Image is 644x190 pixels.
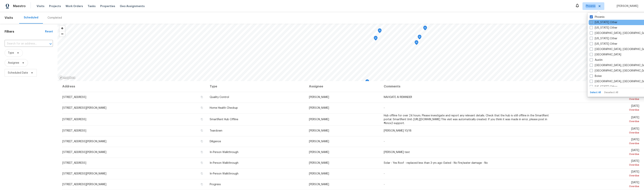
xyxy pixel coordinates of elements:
[48,16,62,20] div: Completed
[590,21,617,24] label: [US_STATE] Other
[309,151,329,154] span: [PERSON_NAME]
[8,61,19,65] span: Assignee
[378,28,382,34] div: Map marker
[210,96,229,99] span: Quality Control
[49,4,61,8] span: Projects
[8,51,14,55] span: Type
[586,4,596,8] span: Phoenix
[62,81,207,92] th: Address
[590,74,602,78] label: Boise
[5,14,13,22] span: Visits
[88,5,96,7] span: Tasks
[590,85,617,89] label: [US_STATE] Other
[207,81,306,92] th: Type
[384,183,385,186] span: -
[590,26,617,30] label: [US_STATE] Other
[309,140,329,143] span: [PERSON_NAME]
[59,31,65,37] button: Zoom out
[554,81,639,92] th: Scheduled Date ↑
[62,129,86,132] span: [STREET_ADDRESS]
[557,97,639,101] div: Overdue
[557,127,639,135] span: [DATE]
[309,129,329,132] span: [PERSON_NAME]
[557,174,639,178] div: Overdue
[309,107,329,109] span: [PERSON_NAME]
[62,162,86,164] span: [STREET_ADDRESS]
[557,105,639,112] span: [DATE]
[557,163,639,167] div: Overdue
[200,172,204,175] button: Copy Address
[309,162,329,164] span: [PERSON_NAME]
[557,94,639,101] span: [DATE]
[423,26,427,32] div: Map marker
[557,160,639,167] span: [DATE]
[589,90,602,95] button: Select All
[210,140,221,143] span: Diligence
[210,183,221,186] span: Progress
[590,37,617,40] label: [US_STATE] Other
[13,4,26,8] span: Maestro
[210,151,238,154] span: In-Person Walkthrough
[557,141,639,145] div: Overdue
[384,162,488,164] span: Solar - Yes Roof - replaced less than 3-yrs ago Gated - No Fire/water damage - No
[5,41,42,47] input: Search for an address...
[210,162,238,164] span: In-Person Walkthrough
[365,79,369,85] div: Map marker
[62,183,106,186] span: [STREET_ADDRESS][PERSON_NAME]
[309,96,329,99] span: [PERSON_NAME]
[415,40,418,46] div: Map marker
[45,30,53,34] div: Reset
[384,140,385,143] span: -
[384,96,412,99] span: NAVIGATE AI REMINDER
[384,114,549,125] span: Hub offline for over 24 hours. Please investigate and report any relevant details. Check that the...
[120,4,145,8] span: Geo Assignments
[5,30,45,34] h1: Filters
[210,129,222,132] span: Teardown
[557,152,639,156] div: Overdue
[8,71,28,75] span: Scheduled Date
[590,58,603,62] label: Austin
[200,129,204,132] button: Copy Address
[384,151,410,154] span: [PERSON_NAME] test
[557,170,639,178] span: [DATE]
[384,129,412,132] span: [PERSON_NAME] 10/18
[309,183,329,186] span: [PERSON_NAME]
[62,107,106,109] span: [STREET_ADDRESS][PERSON_NAME]
[557,181,639,188] span: [DATE]
[384,107,385,109] span: -
[200,118,204,121] button: Copy Address
[24,16,38,20] div: Scheduled
[309,172,329,175] span: [PERSON_NAME]
[557,149,639,156] span: [DATE]
[210,172,238,175] span: In-Person Walkthrough
[590,42,617,46] label: [US_STATE] Other
[210,107,238,109] span: Home Health Checkup
[557,184,639,188] div: Overdue
[384,172,385,175] span: -
[200,95,204,99] button: Copy Address
[615,4,638,8] span: [PERSON_NAME]
[557,138,639,145] span: [DATE]
[66,4,83,8] span: Work Orders
[590,15,605,19] label: Phoenix
[200,106,204,109] button: Copy Address
[59,25,65,31] button: Zoom in
[557,131,639,135] div: Overdue
[557,116,639,123] span: [DATE]
[48,41,53,47] button: Open
[200,183,204,186] button: Copy Address
[59,76,76,80] a: Mapbox homepage
[59,31,65,37] span: Zoom out
[58,24,644,81] canvas: Map
[200,161,204,165] button: Copy Address
[306,81,381,92] th: Assignee
[62,140,106,143] span: [STREET_ADDRESS][PERSON_NAME]
[37,4,44,8] span: Visits
[100,4,115,8] span: Properties
[62,118,86,121] span: [STREET_ADDRESS]
[210,118,238,121] span: SmartRent Hub Offline
[309,118,329,121] span: [PERSON_NAME]
[62,96,86,99] span: [STREET_ADDRESS]
[62,151,106,154] span: [STREET_ADDRESS][PERSON_NAME]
